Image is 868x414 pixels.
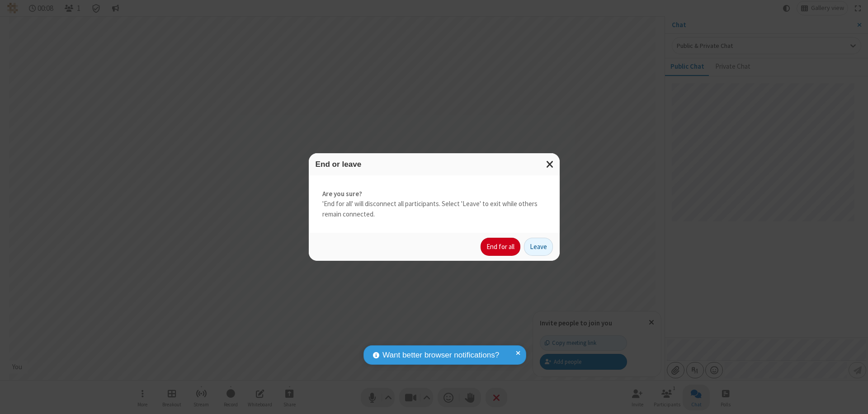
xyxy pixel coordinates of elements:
button: Close modal [541,153,560,175]
span: Want better browser notifications? [382,349,499,361]
h3: End or leave [316,160,553,169]
button: Leave [524,238,553,256]
strong: Are you sure? [322,189,546,199]
button: End for all [481,238,520,256]
div: 'End for all' will disconnect all participants. Select 'Leave' to exit while others remain connec... [309,175,560,233]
